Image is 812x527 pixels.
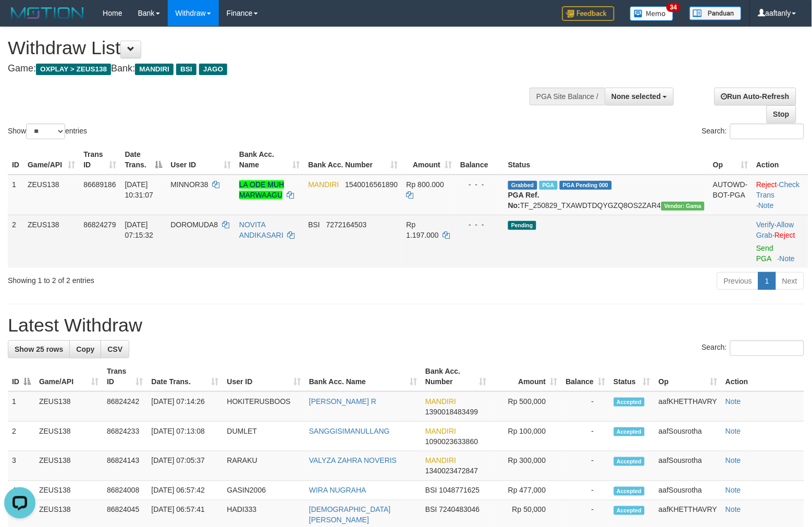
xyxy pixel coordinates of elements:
a: WIRA NUGRAHA [309,486,366,495]
td: [DATE] 06:57:42 [147,481,223,500]
th: Op: activate to sort column ascending [655,362,721,391]
th: User ID: activate to sort column ascending [166,145,235,175]
input: Search: [730,124,804,139]
th: Amount: activate to sort column ascending [490,362,561,391]
div: - - - [460,179,500,190]
td: 86824233 [103,422,147,451]
th: Date Trans.: activate to sort column ascending [147,362,223,391]
span: MANDIRI [135,64,174,75]
a: Next [776,272,804,290]
td: HOKITERUSBOOS [223,391,305,422]
td: 86824242 [103,391,147,422]
th: Op: activate to sort column ascending [709,145,752,175]
td: aafSousrotha [655,451,721,481]
th: Amount: activate to sort column ascending [402,145,456,175]
span: Copy [76,345,94,353]
span: MANDIRI [309,180,339,189]
span: Rp 1.197.000 [407,220,439,239]
span: None selected [612,92,661,101]
span: Accepted [614,427,645,436]
a: Reject [775,231,796,239]
label: Show entries [8,124,87,139]
a: Note [780,254,795,263]
th: ID: activate to sort column descending [8,362,35,391]
span: BSI [425,486,437,495]
td: ZEUS138 [35,481,103,500]
a: VALYZA ZAHRA NOVERIS [309,457,397,465]
th: Bank Acc. Name: activate to sort column ascending [305,362,421,391]
td: Rp 300,000 [490,451,561,481]
span: Accepted [614,398,645,407]
th: Action [753,145,808,175]
a: Reject [757,180,778,189]
div: PGA Site Balance / [530,88,605,105]
td: TF_250829_TXAWDTDQYGZQ8OS2ZAR4 [504,175,709,215]
img: MOTION_logo.png [8,5,87,21]
span: Copy 1390018483499 to clipboard [425,408,478,416]
span: Pending [508,221,536,230]
span: Marked by aafkaynarin [539,181,558,190]
td: [DATE] 07:14:26 [147,391,223,422]
a: Check Trans [757,180,800,199]
th: Bank Acc. Name: activate to sort column ascending [235,145,304,175]
td: ZEUS138 [35,422,103,451]
td: - [562,391,610,422]
td: 1 [8,391,35,422]
td: Rp 100,000 [490,422,561,451]
td: [DATE] 07:13:08 [147,422,223,451]
td: 4 [8,481,35,500]
th: Game/API: activate to sort column ascending [23,145,79,175]
a: Previous [717,272,759,290]
a: Note [725,486,741,495]
a: CSV [101,340,129,358]
span: MINNOR38 [170,180,208,189]
a: [PERSON_NAME] R [309,397,376,406]
td: ZEUS138 [23,175,79,215]
div: Showing 1 to 2 of 2 entries [8,271,330,286]
h1: Latest Withdraw [8,315,804,336]
a: Send PGA [757,244,774,263]
th: Trans ID: activate to sort column ascending [79,145,120,175]
span: CSV [107,345,122,353]
span: Rp 800.000 [407,180,444,189]
span: · [757,220,794,239]
span: DOROMUDA8 [170,220,218,229]
th: Balance: activate to sort column ascending [562,362,610,391]
td: · · [753,215,808,268]
span: 86689186 [83,180,116,189]
td: AUTOWD-BOT-PGA [709,175,752,215]
span: PGA Pending [560,181,612,190]
td: RARAKU [223,451,305,481]
span: JAGO [199,64,227,75]
a: Run Auto-Refresh [715,88,796,105]
span: Accepted [614,457,645,466]
a: Note [725,457,741,465]
img: Feedback.jpg [562,6,614,21]
th: Date Trans.: activate to sort column descending [121,145,167,175]
a: Note [758,201,774,210]
th: Status [504,145,709,175]
th: Bank Acc. Number: activate to sort column ascending [421,362,490,391]
td: - [562,481,610,500]
span: BSI [309,220,321,229]
td: - [562,422,610,451]
span: Show 25 rows [15,345,63,353]
th: Bank Acc. Number: activate to sort column ascending [304,145,402,175]
td: aafSousrotha [655,481,721,500]
span: MANDIRI [425,457,456,465]
b: PGA Ref. No: [508,191,539,210]
span: BSI [425,506,437,514]
a: LA ODE MUH MARWAAGU [239,180,284,199]
td: 86824008 [103,481,147,500]
span: BSI [176,64,196,75]
td: ZEUS138 [35,391,103,422]
th: Balance [456,145,504,175]
td: ZEUS138 [35,451,103,481]
a: Verify [757,220,775,229]
select: Showentries [26,124,65,139]
span: Copy 7240483046 to clipboard [439,506,480,514]
span: Vendor URL: https://trx31.1velocity.biz [661,202,705,211]
td: 86824143 [103,451,147,481]
span: Accepted [614,487,645,496]
td: · · [753,175,808,215]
